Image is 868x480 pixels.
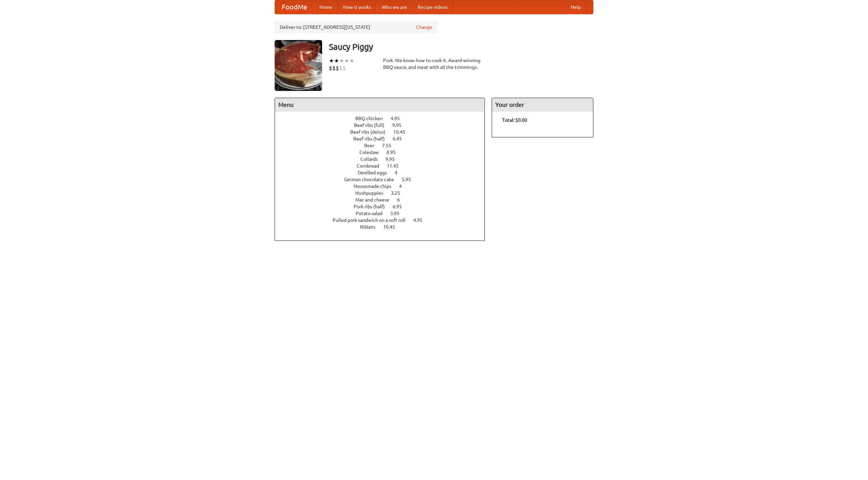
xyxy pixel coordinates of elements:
span: 3.25 [391,190,407,196]
span: 10.45 [393,129,412,135]
li: $ [329,64,332,72]
a: Recipe videos [412,0,453,14]
span: 3.95 [390,211,406,216]
span: 5.95 [402,177,418,182]
a: Devilled eggs 4 [358,170,410,175]
span: BBQ chicken [355,116,390,121]
a: Riblets 10.45 [360,224,408,230]
li: ★ [339,57,344,64]
span: 6 [397,197,407,203]
li: $ [332,64,336,72]
a: Hushpuppies 3.25 [355,190,413,196]
a: Housemade chips 4 [354,184,414,189]
span: 11.45 [387,163,406,169]
span: Beef ribs (delux) [350,129,392,135]
span: Devilled eggs [358,170,394,175]
span: Mac and cheese [355,197,396,203]
span: Potato salad [356,211,389,216]
a: Beef ribs (delux) 10.45 [350,129,418,135]
span: 10.45 [383,224,402,230]
a: Mac and cheese 6 [355,197,412,203]
span: 6.45 [393,136,409,141]
span: 6.95 [393,204,409,209]
li: ★ [329,57,334,64]
span: Riblets [360,224,382,230]
span: Pork ribs (half) [354,204,392,209]
a: Beef ribs (full) 9.95 [354,122,414,128]
span: 9.95 [386,156,401,162]
span: Coleslaw [359,150,386,155]
span: 4 [395,170,404,175]
a: Help [565,0,586,14]
span: Housemade chips [354,184,398,189]
h4: Menu [275,98,485,112]
a: Coleslaw 8.95 [359,150,408,155]
a: Collards 9.95 [360,156,407,162]
span: Pulled pork sandwich on a soft roll [333,217,412,223]
span: Beer [364,143,381,148]
b: Total: $0.00 [502,117,527,123]
h3: Saucy Piggy [329,40,593,54]
img: angular.jpg [275,40,322,91]
span: 4.95 [391,116,407,121]
span: 7.55 [382,143,398,148]
div: Pork. We know how to cook it. Award-winning BBQ sauce, and meat with all the trimmings. [383,57,485,71]
li: ★ [344,57,349,64]
span: Collards [360,156,384,162]
a: Potato salad 3.95 [356,211,412,216]
a: Who we are [376,0,412,14]
a: Cornbread 11.45 [357,163,411,169]
a: Pork ribs (half) 6.95 [354,204,414,209]
li: ★ [349,57,354,64]
li: ★ [334,57,339,64]
li: $ [339,64,342,72]
a: Change [416,24,432,31]
a: Pulled pork sandwich on a soft roll 4.95 [333,217,435,223]
a: BBQ chicken 4.95 [355,116,412,121]
li: $ [342,64,346,72]
li: $ [336,64,339,72]
span: Hushpuppies [355,190,390,196]
span: 9.95 [392,122,408,128]
a: German chocolate cake 5.95 [344,177,423,182]
span: Cornbread [357,163,386,169]
h4: Your order [492,98,593,112]
span: Beef ribs (half) [353,136,392,141]
span: 8.95 [387,150,402,155]
span: Beef ribs (full) [354,122,391,128]
a: Beer 7.55 [364,143,404,148]
span: 4 [399,184,409,189]
a: FoodMe [275,0,314,14]
div: Deliver to: [STREET_ADDRESS][US_STATE] [275,21,437,33]
span: 4.95 [413,217,429,223]
a: Beef ribs (half) 6.45 [353,136,414,141]
a: Home [314,0,338,14]
a: How it works [338,0,376,14]
span: German chocolate cake [344,177,401,182]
